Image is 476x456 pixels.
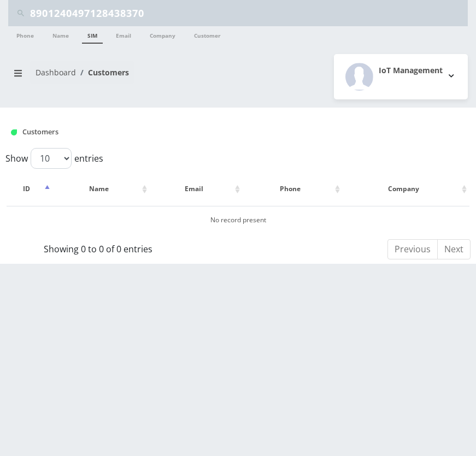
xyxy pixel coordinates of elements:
a: Customer [189,26,226,43]
td: No record present [7,206,469,234]
a: SIM [82,26,103,44]
a: Email [110,26,137,43]
button: IoT Management [334,54,468,99]
input: Search Teltik [30,3,465,23]
th: Name: activate to sort column ascending [54,173,150,205]
label: Show entries [5,148,103,169]
li: Customers [76,67,129,78]
a: Previous [387,239,438,259]
th: Email: activate to sort column ascending [151,173,243,205]
th: Phone: activate to sort column ascending [244,173,343,205]
div: Showing 0 to 0 of 0 entries [5,238,191,256]
a: Next [437,239,471,259]
a: Phone [11,26,39,43]
h2: IoT Management [379,66,443,75]
th: Company: activate to sort column ascending [344,173,469,205]
h1: Customers [11,128,386,136]
a: Dashboard [36,67,76,78]
select: Showentries [31,148,72,169]
th: ID: activate to sort column descending [7,173,52,205]
nav: breadcrumb [8,61,230,92]
a: Name [47,26,74,43]
a: Company [144,26,181,43]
